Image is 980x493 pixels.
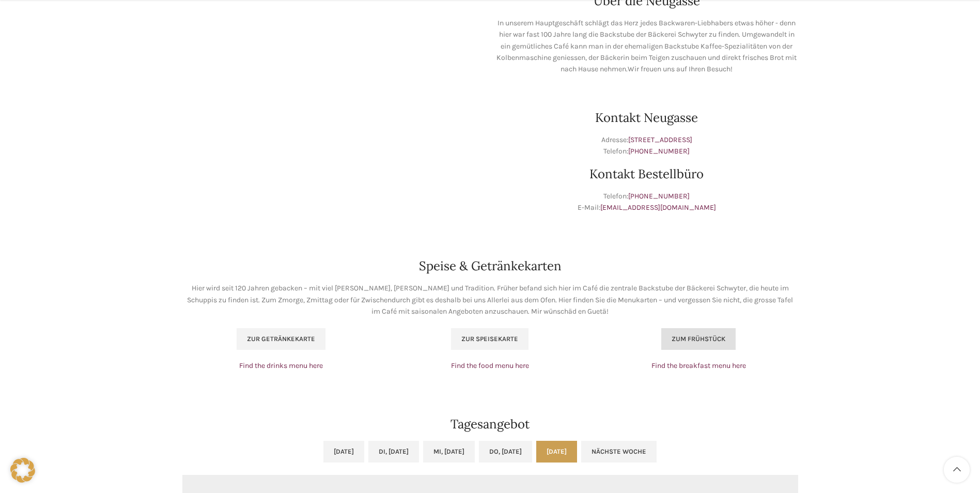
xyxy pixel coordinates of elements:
a: Do, [DATE] [479,441,532,463]
a: Find the breakfast menu here [651,361,746,370]
p: Adresse: Telefon: [495,134,798,158]
h2: Speise & Getränkekarten [182,260,798,272]
a: [DATE] [323,441,364,463]
a: Find the food menu here [451,361,529,370]
span: Zur Getränkekarte [247,335,315,343]
p: In unserem Hauptgeschäft schlägt das Herz jedes Backwaren-Liebhabers etwas höher - denn hier war ... [495,18,798,75]
a: Zur Getränkekarte [237,328,325,350]
a: [EMAIL_ADDRESS][DOMAIN_NAME] [600,203,716,212]
a: Zur Speisekarte [451,328,528,350]
a: [STREET_ADDRESS] [628,135,692,144]
p: Hier wird seit 120 Jahren gebacken – mit viel [PERSON_NAME], [PERSON_NAME] und Tradition. Früher ... [182,283,798,317]
iframe: bäckerei schwyter neugasse [182,18,485,173]
a: [DATE] [536,441,577,463]
a: Zum Frühstück [661,328,736,350]
h2: Tagesangebot [182,418,798,430]
a: [PHONE_NUMBER] [628,192,690,201]
h2: Kontakt Neugasse [495,112,798,124]
span: Zur Speisekarte [461,335,518,343]
a: Scroll to top button [944,457,970,483]
h2: Kontakt Bestellbüro [495,168,798,180]
span: Wir freuen uns auf Ihren Besuch! [628,65,733,73]
span: Zum Frühstück [672,335,725,343]
a: [PHONE_NUMBER] [628,147,690,156]
a: Nächste Woche [581,441,657,463]
a: Find the drinks menu here [239,361,323,370]
a: Mi, [DATE] [423,441,475,463]
p: Telefon: E-Mail: [495,191,798,214]
a: Di, [DATE] [368,441,419,463]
